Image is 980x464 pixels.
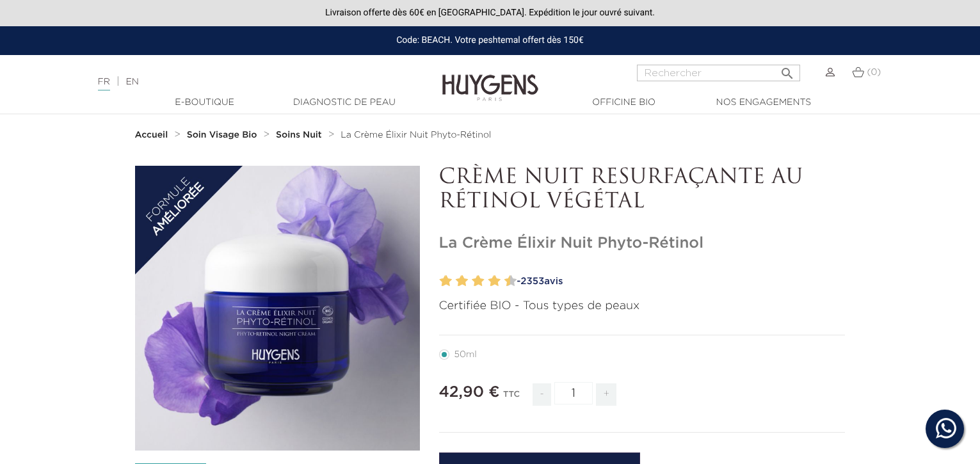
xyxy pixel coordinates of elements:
a: Soin Visage Bio [187,130,261,140]
span: La Crème Élixir Nuit Phyto-Rétinol [341,131,491,140]
span: + [596,383,616,406]
img: Huygens [442,54,538,103]
label: 1 [437,272,442,291]
div: | [92,74,399,90]
label: 10 [507,272,517,291]
strong: Soin Visage Bio [187,131,257,140]
label: 6 [475,272,485,291]
label: 3 [453,272,458,291]
a: E-Boutique [141,96,269,109]
input: Rechercher [637,65,800,81]
a: FR [98,77,110,91]
label: 7 [485,272,490,291]
a: Accueil [135,130,171,140]
a: EN [125,77,138,86]
a: Nos engagements [700,96,828,109]
span: 42,90 € [439,385,500,400]
a: Soins Nuit [276,130,325,140]
button:  [776,61,799,78]
a: Diagnostic de peau [280,96,408,109]
div: TTC [503,381,520,415]
label: 9 [502,272,506,291]
h1: La Crème Élixir Nuit Phyto-Rétinol [439,234,846,253]
label: 4 [458,272,468,291]
i:  [780,62,795,77]
label: 2 [442,272,452,291]
p: CRÈME NUIT RESURFAÇANTE AU RÉTINOL VÉGÉTAL [439,166,846,215]
span: - [533,383,550,406]
a: -2353avis [513,272,846,291]
label: 8 [491,272,501,291]
span: (0) [867,68,881,77]
a: Officine Bio [560,96,688,109]
strong: Accueil [135,131,168,140]
label: 50ml [439,349,492,360]
input: Quantité [554,382,593,404]
strong: Soins Nuit [276,131,322,140]
span: 2353 [520,276,544,286]
a: La Crème Élixir Nuit Phyto-Rétinol [341,130,491,140]
label: 5 [469,272,474,291]
p: Certifiée BIO - Tous types de peaux [439,298,846,315]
